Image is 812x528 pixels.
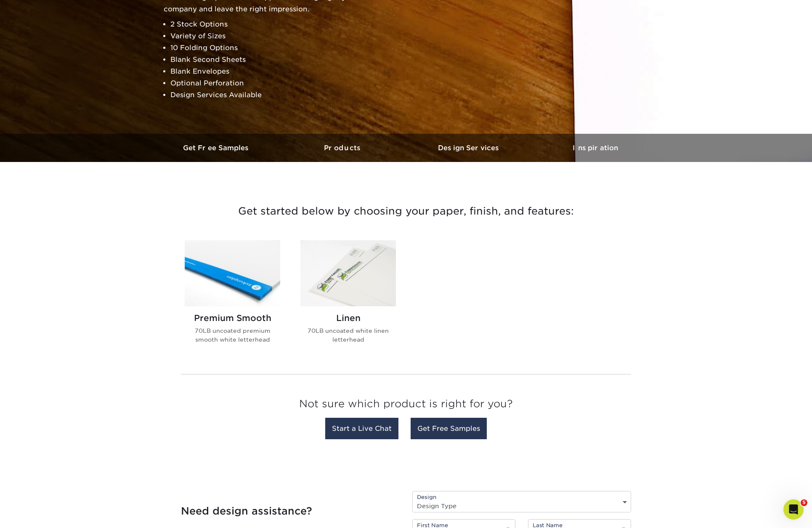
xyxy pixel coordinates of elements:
[783,499,804,520] iframe: Intercom live chat
[181,505,400,517] h4: Need design assistance?
[300,240,396,357] a: Linen Letterhead Linen 70LB uncoated white linen letterhead
[154,134,280,162] a: Get Free Samples
[170,54,374,66] li: Blank Second Sheets
[170,66,374,77] li: Blank Envelopes
[406,134,532,162] a: Design Services
[185,240,280,306] img: Premium Smooth Letterhead
[300,313,396,323] h2: Linen
[170,30,374,42] li: Variety of Sizes
[280,134,406,162] a: Products
[411,418,487,439] a: Get Free Samples
[154,144,280,152] h3: Get Free Samples
[170,19,374,30] li: 2 Stock Options
[170,42,374,54] li: 10 Folding Options
[185,240,280,357] a: Premium Smooth Letterhead Premium Smooth 70LB uncoated premium smooth white letterhead
[300,326,396,344] p: 70LB uncoated white linen letterhead
[2,502,72,525] iframe: Google Customer Reviews
[280,144,406,152] h3: Products
[300,240,396,306] img: Linen Letterhead
[325,418,398,439] a: Start a Live Chat
[181,391,631,420] h3: Not sure which product is right for you?
[170,77,374,89] li: Optional Perforation
[406,144,532,152] h3: Design Services
[532,134,658,162] a: Inspiration
[532,144,658,152] h3: Inspiration
[170,89,374,101] li: Design Services Available
[801,499,807,506] span: 5
[185,313,280,323] h2: Premium Smooth
[160,192,652,230] h3: Get started below by choosing your paper, finish, and features:
[185,326,280,344] p: 70LB uncoated premium smooth white letterhead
